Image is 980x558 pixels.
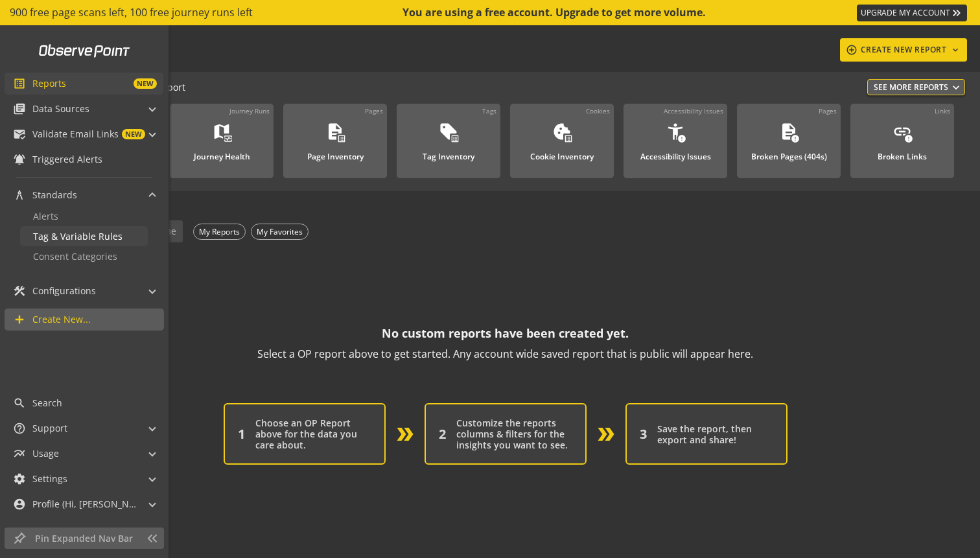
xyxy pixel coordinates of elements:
[325,122,345,141] mat-icon: description
[5,148,163,170] a: Triggered Alerts
[255,417,371,450] div: Choose an OP Report above for the data you care about.
[33,250,117,262] span: Consent Categories
[450,134,460,143] mat-icon: list_alt
[32,102,89,115] span: Data Sources
[229,106,270,115] div: Journey Runs
[790,134,800,143] mat-icon: error
[563,134,573,143] mat-icon: list_alt
[32,397,62,410] span: Search
[223,134,233,143] mat-icon: monitor_heart
[32,472,67,485] span: Settings
[134,78,157,89] span: NEW
[257,343,753,364] p: Select a OP report above to get started. Any account wide saved report that is public will appear...
[857,5,967,21] a: UPGRADE MY ACCOUNT
[5,98,163,120] mat-expansion-panel-header: Data Sources
[5,280,163,302] mat-expansion-panel-header: Configurations
[510,104,614,178] a: CookiesCookie Inventory
[13,153,26,166] mat-icon: notifications_active
[13,77,26,90] mat-icon: list_alt
[5,206,163,277] div: Standards
[32,153,102,166] span: Triggered Alerts
[365,106,383,115] div: Pages
[32,313,91,326] span: Create New...
[122,129,145,139] span: NEW
[657,423,773,445] div: Save the report, then export and share!
[5,493,163,515] mat-expansion-panel-header: Profile (Hi, [PERSON_NAME]!)
[10,5,253,20] span: 900 free page scans left, 100 free journey runs left
[33,230,122,242] span: Tag & Variable Rules
[949,45,962,55] mat-icon: keyboard_arrow_down
[336,134,346,143] mat-icon: list_alt
[456,417,572,450] div: Customize the reports columns & filters for the insights you want to see.
[56,79,965,97] div: - Start a New Report
[840,38,968,62] button: CREATE NEW REPORT
[194,145,250,161] div: Journey Health
[212,122,231,141] mat-icon: map
[32,498,136,511] span: Profile (Hi, [PERSON_NAME]!)
[238,426,245,442] div: 1
[640,426,647,442] div: 3
[13,422,26,435] mat-icon: help_outline
[32,128,119,141] span: Validate Email Links
[737,104,841,178] a: PagesBroken Pages (404s)
[5,123,163,145] mat-expansion-panel-header: Validate Email LinksNEW
[13,447,26,460] mat-icon: multiline_chart
[307,145,364,161] div: Page Inventory
[13,313,26,326] mat-icon: add
[878,145,927,161] div: Broken Links
[530,145,594,161] div: Cookie Inventory
[677,134,686,143] mat-icon: error
[13,102,26,115] mat-icon: library_books
[867,79,965,95] button: See More Reports
[283,104,387,178] a: PagesPage Inventory
[423,145,474,161] div: Tag Inventory
[586,106,610,115] div: Cookies
[845,44,858,56] mat-icon: add_circle_outline
[32,422,67,435] span: Support
[397,104,500,178] a: TagsTag Inventory
[664,106,723,115] div: Accessibility Issues
[904,134,913,143] mat-icon: error
[779,122,799,141] mat-icon: description
[950,81,962,94] mat-icon: expand_more
[193,224,246,240] div: My Reports
[170,104,274,178] a: Journey RunsJourney Health
[13,285,26,297] mat-icon: construction
[482,106,496,115] div: Tags
[5,443,163,465] mat-expansion-panel-header: Usage
[5,73,163,95] a: ReportsNEW
[5,392,163,414] a: Search
[33,210,58,222] span: Alerts
[35,532,139,545] span: Pin Expanded Nav Bar
[935,106,950,115] div: Links
[382,323,629,343] p: No custom reports have been created yet.
[751,145,827,161] div: Broken Pages (404s)
[32,285,96,297] span: Configurations
[32,189,77,202] span: Standards
[666,122,685,141] mat-icon: accessibility_new
[13,397,26,410] mat-icon: search
[251,224,309,240] div: My Favorites
[32,77,66,90] span: Reports
[402,5,707,20] div: You are using a free account. Upgrade to get more volume.
[5,468,163,490] mat-expansion-panel-header: Settings
[439,426,446,442] div: 2
[624,104,727,178] a: Accessibility IssuesAccessibility Issues
[892,122,912,141] mat-icon: link
[13,472,26,485] mat-icon: settings
[439,122,458,141] mat-icon: sell
[950,6,963,19] mat-icon: keyboard_double_arrow_right
[850,104,954,178] a: LinksBroken Links
[13,189,26,202] mat-icon: architecture
[13,128,26,141] mat-icon: mark_email_read
[845,38,962,62] div: CREATE NEW REPORT
[640,145,711,161] div: Accessibility Issues
[56,191,954,218] div: SAVED REPORTS
[552,122,572,141] mat-icon: cookie
[32,447,59,460] span: Usage
[13,498,26,511] mat-icon: account_circle
[819,106,837,115] div: Pages
[5,184,163,206] mat-expansion-panel-header: Standards
[5,308,164,331] a: Create New...
[5,417,163,439] mat-expansion-panel-header: Support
